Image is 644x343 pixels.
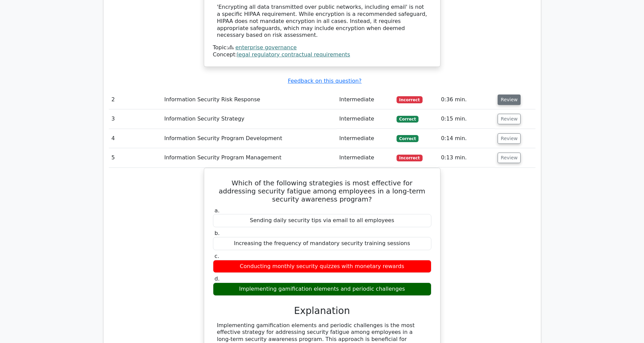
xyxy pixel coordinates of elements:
[288,78,361,84] a: Feedback on this question?
[498,114,521,124] button: Review
[215,207,220,214] span: a.
[162,90,337,109] td: Information Security Risk Response
[438,148,495,167] td: 0:13 min.
[162,109,337,129] td: Information Security Strategy
[438,109,495,129] td: 0:15 min.
[215,230,220,236] span: b.
[213,260,431,273] div: Conducting monthly security quizzes with monetary rewards
[337,109,394,129] td: Intermediate
[215,275,220,282] span: d.
[498,153,521,163] button: Review
[397,155,423,161] span: Incorrect
[213,51,431,58] div: Concept:
[162,148,337,167] td: Information Security Program Management
[109,109,162,129] td: 3
[397,96,423,103] span: Incorrect
[162,129,337,148] td: Information Security Program Development
[213,44,431,51] div: Topic:
[213,214,431,227] div: Sending daily security tips via email to all employees
[212,179,432,203] h5: Which of the following strategies is most effective for addressing security fatigue among employe...
[438,129,495,148] td: 0:14 min.
[237,51,350,58] a: legal regulatory contractual requirements
[438,90,495,109] td: 0:36 min.
[397,116,419,123] span: Correct
[215,253,219,259] span: c.
[498,133,521,144] button: Review
[213,283,431,296] div: Implementing gamification elements and periodic challenges
[337,90,394,109] td: Intermediate
[109,148,162,167] td: 5
[337,129,394,148] td: Intermediate
[337,148,394,167] td: Intermediate
[235,44,296,51] a: enterprise governance
[109,129,162,148] td: 4
[213,237,431,250] div: Increasing the frequency of mandatory security training sessions
[498,95,521,105] button: Review
[397,135,419,142] span: Correct
[109,90,162,109] td: 2
[217,305,427,317] h3: Explanation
